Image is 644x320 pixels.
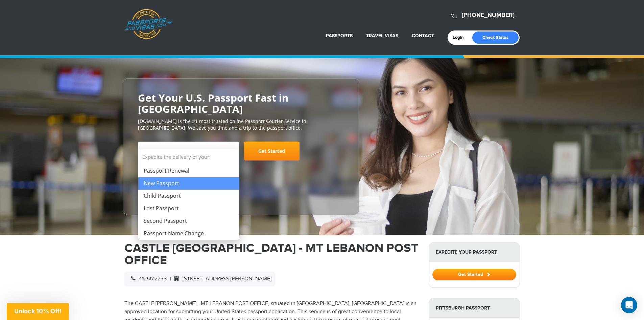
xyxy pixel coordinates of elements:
a: Check Status [472,31,519,44]
strong: Expedite the delivery of your: [138,149,239,165]
button: Get Started [432,269,516,280]
div: | [124,272,275,286]
li: Passport Name Change [138,227,239,240]
li: New Passport [138,177,239,190]
a: [PHONE_NUMBER] [462,12,515,19]
a: Passports & [DOMAIN_NAME] [125,9,173,39]
span: 4125612238 [128,276,167,282]
a: Login [453,35,469,40]
li: Child Passport [138,190,239,202]
li: Second Passport [138,215,239,227]
span: Select Your Service [143,144,232,163]
span: Unlock 10% Off! [14,307,62,315]
h1: CASTLE [GEOGRAPHIC_DATA] - MT LEBANON POST OFFICE [124,242,419,266]
li: Passport Renewal [138,165,239,177]
span: Starting at $199 + government fees [138,164,344,171]
span: Select Your Service [138,142,239,161]
h2: Get Your U.S. Passport Fast in [GEOGRAPHIC_DATA] [138,92,344,114]
strong: Expedite Your Passport [429,242,520,262]
div: Open Intercom Messenger [621,297,637,313]
span: Select Your Service [143,148,197,155]
strong: Pittsburgh Passport [429,298,520,318]
li: Expedite the delivery of your: [138,149,239,240]
p: [DOMAIN_NAME] is the #1 most trusted online Passport Courier Service in [GEOGRAPHIC_DATA]. We sav... [138,118,344,131]
span: [STREET_ADDRESS][PERSON_NAME] [171,276,271,282]
a: Contact [412,33,434,39]
div: Unlock 10% Off! [7,303,69,320]
a: Get Started [432,272,516,277]
a: Get Started [244,142,300,161]
a: Passports [326,33,353,39]
a: Travel Visas [366,33,398,39]
li: Lost Passport [138,202,239,215]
